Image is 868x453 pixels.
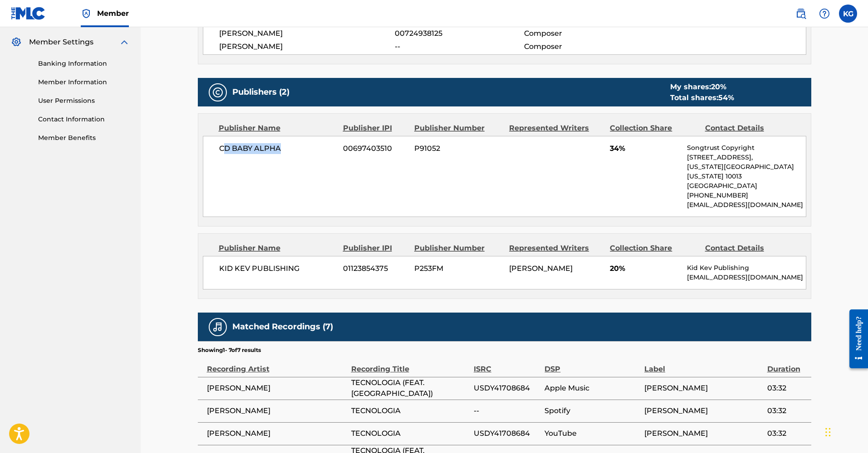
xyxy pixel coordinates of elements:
a: User Permissions [38,96,130,106]
img: Publishers [212,87,223,98]
span: Member [97,8,129,19]
span: 34% [610,143,680,154]
div: Publisher Name [219,243,336,254]
p: Showing 1 - 7 of 7 results [198,346,261,354]
p: [US_STATE][GEOGRAPHIC_DATA][US_STATE] 10013 [687,162,805,181]
div: Collection Share [610,123,698,134]
span: P91052 [414,143,502,154]
p: [STREET_ADDRESS], [687,153,805,162]
p: Songtrust Copyright [687,143,805,153]
span: TECNOLOGIA (FEAT. [GEOGRAPHIC_DATA]) [351,377,469,399]
span: [PERSON_NAME] [207,405,347,416]
div: Contact Details [705,123,793,134]
span: 54 % [718,93,734,102]
a: Contact Information [38,115,130,124]
div: Represented Writers [509,243,603,254]
div: Label [644,354,762,375]
div: Duration [767,354,807,375]
a: Member Benefits [38,133,130,143]
span: 00724938125 [395,28,524,39]
span: [PERSON_NAME] [644,383,762,394]
p: [PHONE_NUMBER] [687,191,805,200]
img: Matched Recordings [212,322,223,333]
div: DSP [544,354,640,375]
span: -- [395,41,524,52]
img: search [795,8,806,19]
iframe: Chat Widget [823,410,868,453]
img: Member Settings [11,37,22,48]
span: Composer [524,28,642,39]
span: Spotify [544,405,640,416]
span: Composer [524,41,642,52]
span: USDY41708684 [474,428,540,439]
span: [PERSON_NAME] [219,28,395,39]
a: Banking Information [38,59,130,68]
h5: Matched Recordings (7) [232,322,333,332]
div: Publisher Number [414,243,502,254]
span: TECNOLOGIA [351,405,469,416]
img: MLC Logo [11,7,46,20]
span: [PERSON_NAME] [644,405,762,416]
span: [PERSON_NAME] [219,41,395,52]
div: Recording Title [351,354,469,375]
p: Kid Kev Publishing [687,263,805,273]
div: Total shares: [670,92,734,103]
span: [PERSON_NAME] [509,264,573,273]
span: [PERSON_NAME] [207,428,347,439]
span: Apple Music [544,383,640,394]
span: -- [474,405,540,416]
div: ISRC [474,354,540,375]
h5: Publishers (2) [232,87,289,97]
div: Publisher Name [219,123,336,134]
span: YouTube [544,428,640,439]
p: [EMAIL_ADDRESS][DOMAIN_NAME] [687,200,805,210]
span: Member Settings [29,37,93,48]
span: 03:32 [767,428,807,439]
p: [GEOGRAPHIC_DATA] [687,181,805,191]
div: My shares: [670,82,734,92]
a: Member Information [38,77,130,87]
div: Drag [825,419,831,446]
span: USDY41708684 [474,383,540,394]
span: TECNOLOGIA [351,428,469,439]
p: [EMAIL_ADDRESS][DOMAIN_NAME] [687,273,805,282]
div: Publisher IPI [343,243,407,254]
span: P253FM [414,263,502,274]
span: 20% [610,263,680,274]
span: [PERSON_NAME] [207,383,347,394]
div: Represented Writers [509,123,603,134]
img: Top Rightsholder [81,8,92,19]
a: Public Search [792,5,810,23]
span: 03:32 [767,383,807,394]
iframe: Resource Center [843,300,868,378]
div: User Menu [839,5,857,23]
div: Help [815,5,834,23]
span: CD BABY ALPHA [219,143,337,154]
span: KID KEV PUBLISHING [219,263,337,274]
div: Publisher Number [414,123,502,134]
div: Collection Share [610,243,698,254]
div: Recording Artist [207,354,347,375]
span: [PERSON_NAME] [644,428,762,439]
span: 01123854375 [343,263,407,274]
span: 20 % [711,82,726,91]
img: help [819,8,830,19]
div: Publisher IPI [343,123,407,134]
img: expand [119,37,130,48]
span: 03:32 [767,405,807,416]
div: Contact Details [705,243,793,254]
span: 00697403510 [343,143,407,154]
